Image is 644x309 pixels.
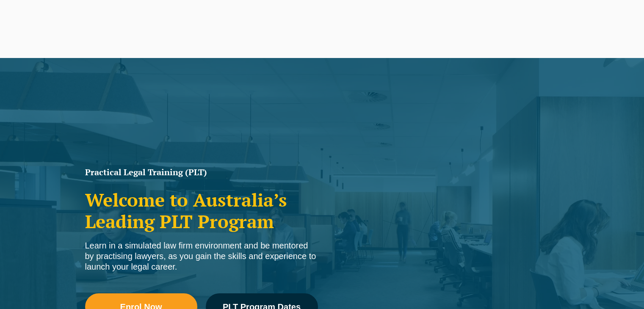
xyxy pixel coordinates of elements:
[85,168,318,177] h1: Practical Legal Training (PLT)
[85,189,318,232] h2: Welcome to Australia’s Leading PLT Program
[85,240,318,272] div: Learn in a simulated law firm environment and be mentored by practising lawyers, as you gain the ...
